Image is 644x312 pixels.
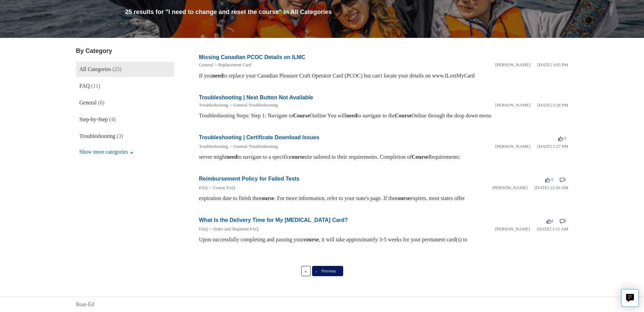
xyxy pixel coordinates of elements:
[304,237,319,242] em: course
[76,79,174,94] a: FAQ (11)
[79,116,108,122] span: Step-by-Step
[199,184,207,191] li: FAQ
[537,226,568,231] time: 03/14/2022, 01:11
[395,113,412,118] em: Course
[199,62,213,67] a: General
[233,102,278,108] a: General Troubleshooting
[199,226,207,232] li: FAQ
[199,217,348,223] a: What Is the Delivery Time for My [MEDICAL_DATA] Card?
[199,102,228,109] li: Troubleshooting
[537,102,568,108] time: 01/05/2024, 15:28
[117,133,123,139] span: (3)
[535,185,568,190] time: 03/16/2022, 24:50
[199,226,207,231] a: FAQ
[495,226,530,232] li: [PERSON_NAME]
[537,144,568,149] time: 01/05/2024, 15:27
[199,194,568,202] div: expiration date to finish the . For more information, refer to your state's page. If the expires,...
[233,144,278,149] a: General Troubleshooting
[305,269,307,273] span: «
[545,177,553,182] span: -5
[199,153,568,161] div: server might to navigate to a specific site tailored to their requirements. Completion of Require...
[289,154,304,160] em: course
[79,133,115,139] span: Troubleshooting
[560,218,567,223] span: 3
[76,112,174,127] a: Step-by-Step (4)
[207,226,258,232] li: Order and Shipment FAQ
[79,100,97,105] span: General
[199,95,313,100] a: Troubleshooting | Next Button Not Available
[199,185,207,190] a: FAQ
[558,136,566,141] span: -3
[412,154,428,160] em: Course
[218,62,251,67] a: Replacement Card
[76,95,174,110] a: General (6)
[346,113,357,118] em: need
[199,236,568,244] div: Upon successfully completing and passing your , it will take approximately 3-5 weeks for your per...
[492,184,527,191] li: [PERSON_NAME]
[199,143,228,150] li: Troubleshooting
[76,46,174,56] h3: By Category
[213,61,251,68] li: Replacement Card
[76,145,137,158] button: Show more categories
[621,289,639,307] button: Live chat
[76,300,94,309] a: Boat-Ed
[213,185,235,190] a: Course FAQ
[199,144,228,149] a: Troubleshooting
[560,177,567,182] span: 1
[322,269,336,273] span: Previous
[199,54,305,60] a: Missing Canadian PCOC Details on ILMC
[312,266,343,276] a: Previous
[125,8,568,17] h1: 25 results for "I need to change and reset the course" in All Categories
[395,195,410,201] em: course
[495,102,530,109] li: [PERSON_NAME]
[91,83,100,89] span: (11)
[199,61,213,68] li: General
[293,113,310,118] em: Course
[79,66,111,72] span: All Categories
[213,226,258,231] a: Order and Shipment FAQ
[76,129,174,144] a: Troubleshooting (3)
[199,72,568,80] div: If you to replace your Canadian Pleasure Craft Operator Card (PCOC) but can't locate your details...
[316,269,317,273] span: ‹
[112,66,122,72] span: (25)
[207,184,235,191] li: Course FAQ
[495,61,530,68] li: [PERSON_NAME]
[79,83,90,89] span: FAQ
[228,143,278,150] li: General Troubleshooting
[537,62,568,67] time: 01/05/2024, 15:05
[199,134,319,140] a: Troubleshooting | Certificate Download Issues
[76,62,174,77] a: All Categories (25)
[547,218,553,223] span: 4
[228,102,278,109] li: General Troubleshooting
[98,100,105,105] span: (6)
[109,116,116,122] span: (4)
[495,143,530,150] li: [PERSON_NAME]
[226,154,237,160] em: need
[199,102,228,108] a: Troubleshooting
[259,195,274,201] em: course
[199,112,568,120] div: Troubleshooting Steps: Step 1: Navigate to Outline You will to navigate to the Online through the...
[212,73,223,79] em: need
[199,176,299,182] a: Reimbursement Policy for Failed Tests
